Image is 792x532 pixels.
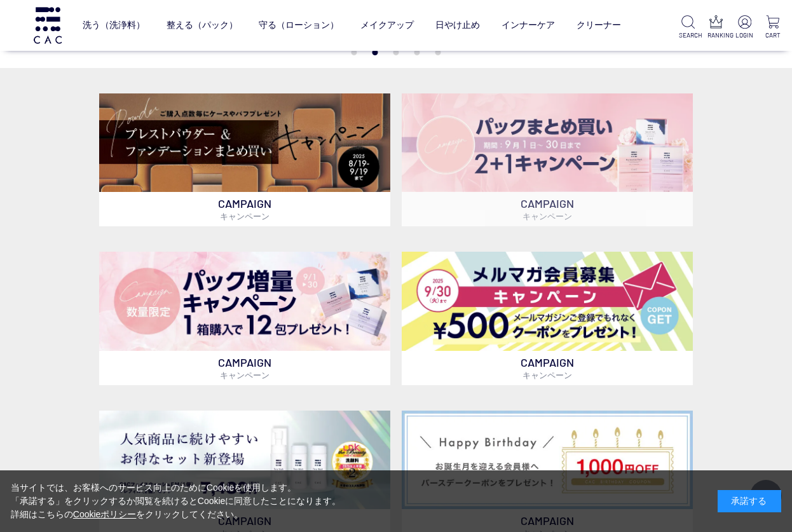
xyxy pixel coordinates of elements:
p: CAMPAIGN [99,351,390,385]
a: Cookieポリシー [73,509,137,519]
a: SEARCH [679,15,697,40]
a: 整える（パック） [167,10,238,41]
span: キャンペーン [522,211,572,221]
p: SEARCH [679,31,697,40]
p: CAMPAIGN [402,351,693,385]
a: RANKING [707,15,726,40]
p: CAMPAIGN [99,192,390,226]
img: フェイスウォッシュ＋レフィル2個セット [99,411,390,509]
a: ベースメイクキャンペーン ベースメイクキャンペーン CAMPAIGNキャンペーン [99,93,390,226]
p: LOGIN [735,31,754,40]
a: 洗う（洗浄料） [83,10,145,41]
p: CAMPAIGN [402,192,693,226]
a: 日やけ止め [435,10,480,41]
a: CART [763,15,782,40]
img: logo [32,7,64,43]
img: パックキャンペーン2+1 [402,93,693,192]
div: 承諾する [718,490,781,512]
a: パックキャンペーン2+1 パックキャンペーン2+1 CAMPAIGNキャンペーン [402,93,693,226]
span: キャンペーン [220,211,270,221]
img: ベースメイクキャンペーン [99,93,390,192]
span: キャンペーン [220,370,270,380]
a: メルマガ会員募集 メルマガ会員募集 CAMPAIGNキャンペーン [402,252,693,385]
img: バースデークーポン [402,411,693,509]
a: パック増量キャンペーン パック増量キャンペーン CAMPAIGNキャンペーン [99,252,390,385]
a: メイクアップ [360,10,414,41]
p: CART [763,31,782,40]
a: インナーケア [502,10,555,41]
a: 守る（ローション） [259,10,339,41]
div: 当サイトでは、お客様へのサービス向上のためにCookieを使用します。 「承諾する」をクリックするか閲覧を続けるとCookieに同意したことになります。 詳細はこちらの をクリックしてください。 [11,481,341,521]
span: キャンペーン [522,370,572,380]
p: RANKING [707,31,726,40]
img: メルマガ会員募集 [402,252,693,350]
a: クリーナー [577,10,621,41]
img: パック増量キャンペーン [99,252,390,350]
a: LOGIN [735,15,754,40]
